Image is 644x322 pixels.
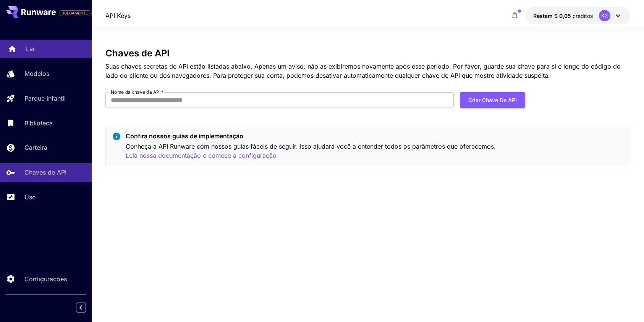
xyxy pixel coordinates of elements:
[24,168,66,176] font: Chaves de API
[105,11,131,20] nav: migalha de pão
[126,132,243,140] font: Confira nossos guias de implementação
[24,144,47,151] font: Carteira
[26,45,35,53] font: Lar
[24,275,67,283] font: Configurações
[126,151,277,160] button: Leia nossa documentação e comece a configuração
[533,13,571,19] font: Restam $ 0,05
[526,7,630,24] button: $ 0,05KX
[76,303,86,312] button: Recolher barra lateral
[468,97,517,103] font: Criar chave de API
[601,13,608,19] font: KX
[126,143,496,150] font: Conheça a API Runware com nossos guias fáceis de seguir. Isso ajudará você a entender todos os pa...
[105,11,131,20] a: API Keys
[573,13,593,19] font: créditos
[105,48,170,59] font: Chaves de API
[24,95,66,102] font: Parque infantil
[24,193,36,201] font: Uso
[82,301,92,314] div: Recolher barra lateral
[460,92,525,108] button: Criar chave de API
[24,119,53,127] font: Biblioteca
[62,11,89,15] font: JULGAMENTO
[59,8,92,18] span: Adicione seu cartão de pagamento para habilitar a funcionalidade completa da plataforma.
[24,70,49,77] font: Modelos
[105,62,621,79] font: Suas chaves secretas de API estão listadas abaixo. Apenas um aviso: não as exibiremos novamente a...
[533,12,593,20] div: $ 0,05
[126,152,277,159] font: Leia nossa documentação e comece a configuração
